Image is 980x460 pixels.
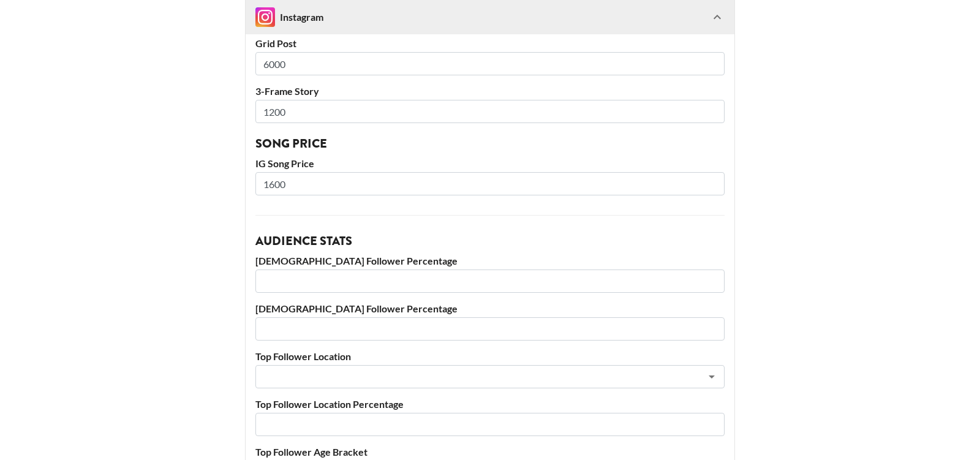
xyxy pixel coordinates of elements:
label: Top Follower Location [255,350,725,363]
label: 3-Frame Story [255,85,725,97]
button: Open [703,368,720,385]
label: Top Follower Location Percentage [255,398,725,410]
h3: Audience Stats [255,235,725,247]
img: Instagram [255,7,275,27]
h3: Song Price [255,138,725,150]
label: IG Song Price [255,157,725,170]
label: [DEMOGRAPHIC_DATA] Follower Percentage [255,303,725,315]
label: Grid Post [255,37,725,50]
div: Instagram [255,7,323,27]
label: [DEMOGRAPHIC_DATA] Follower Percentage [255,255,725,267]
label: Top Follower Age Bracket [255,446,725,458]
